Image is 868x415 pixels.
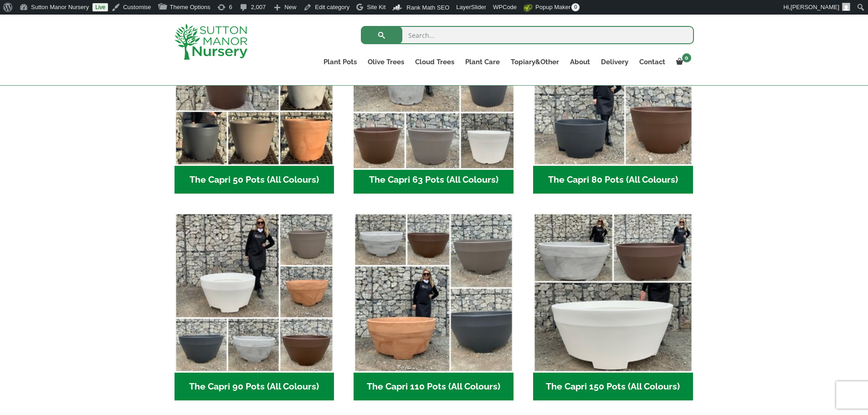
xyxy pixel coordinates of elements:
[533,6,693,166] img: The Capri 80 Pots (All Colours)
[565,56,596,68] a: About
[791,4,839,10] span: [PERSON_NAME]
[367,4,385,10] span: Site Kit
[533,213,693,373] img: The Capri 150 Pots (All Colours)
[410,56,460,68] a: Cloud Trees
[318,56,362,68] a: Plant Pots
[354,373,514,401] h2: The Capri 110 Pots (All Colours)
[361,26,694,44] input: Search...
[362,56,410,68] a: Olive Trees
[354,166,514,194] h2: The Capri 63 Pots (All Colours)
[460,56,505,68] a: Plant Care
[533,6,693,194] a: Visit product category The Capri 80 Pots (All Colours)
[175,6,334,194] a: Visit product category The Capri 50 Pots (All Colours)
[175,213,334,373] img: The Capri 90 Pots (All Colours)
[682,53,691,62] span: 0
[634,56,671,68] a: Contact
[175,24,247,60] img: logo
[596,56,634,68] a: Delivery
[671,56,694,68] a: 0
[533,373,693,401] h2: The Capri 150 Pots (All Colours)
[505,56,565,68] a: Topiary&Other
[175,166,334,194] h2: The Capri 50 Pots (All Colours)
[175,373,334,401] h2: The Capri 90 Pots (All Colours)
[354,213,514,400] a: Visit product category The Capri 110 Pots (All Colours)
[92,3,108,11] a: Live
[175,6,334,166] img: The Capri 50 Pots (All Colours)
[175,213,334,400] a: Visit product category The Capri 90 Pots (All Colours)
[406,4,449,11] span: Rank Math SEO
[571,3,580,11] span: 0
[354,6,514,194] a: Visit product category The Capri 63 Pots (All Colours)
[354,213,514,373] img: The Capri 110 Pots (All Colours)
[350,2,518,169] img: The Capri 63 Pots (All Colours)
[533,213,693,400] a: Visit product category The Capri 150 Pots (All Colours)
[533,166,693,194] h2: The Capri 80 Pots (All Colours)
